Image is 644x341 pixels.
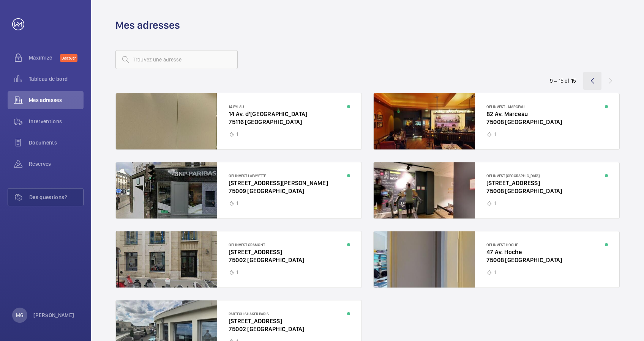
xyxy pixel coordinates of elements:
span: Discover [60,54,77,62]
span: Interventions [29,118,84,125]
h1: Mes adresses [115,18,180,32]
span: Tableau de bord [29,75,84,83]
p: MG [16,311,24,319]
span: Mes adresses [29,96,84,104]
p: [PERSON_NAME] [33,311,74,319]
span: Des questions? [29,193,83,201]
input: Trouvez une adresse [115,50,238,69]
span: Maximize [29,54,60,61]
span: Documents [29,139,84,146]
span: Réserves [29,160,84,168]
div: 9 – 15 of 15 [550,77,576,85]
